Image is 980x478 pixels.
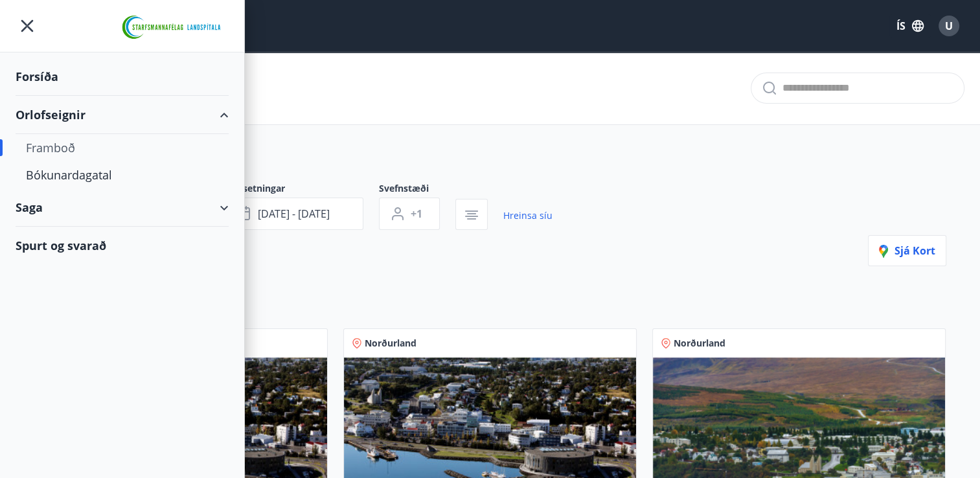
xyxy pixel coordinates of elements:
[258,207,330,221] span: [DATE] - [DATE]
[117,14,229,40] img: union_logo
[868,235,946,266] button: Sjá kort
[26,161,218,188] div: Bókunardagatal
[503,201,553,230] a: Hreinsa síu
[16,14,39,38] button: menu
[945,19,953,33] span: U
[411,207,422,221] span: +1
[379,182,455,198] span: Svefnstæði
[365,337,416,350] span: Norðurland
[26,134,218,161] div: Framboð
[16,96,229,134] div: Orlofseignir
[379,198,440,230] button: +1
[226,198,363,230] button: [DATE] - [DATE]
[16,58,229,96] div: Forsíða
[226,182,379,198] span: Dagsetningar
[889,14,931,38] button: ÍS
[879,244,935,258] span: Sjá kort
[16,227,229,264] div: Spurt og svarað
[674,337,725,350] span: Norðurland
[16,188,229,227] div: Saga
[933,10,964,41] button: U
